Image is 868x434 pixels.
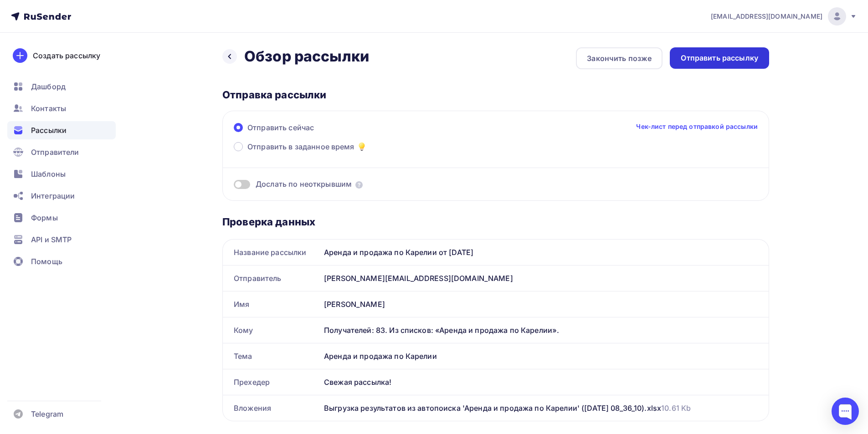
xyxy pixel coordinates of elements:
[222,215,769,228] div: Проверка данных
[324,325,758,336] div: Получателей: 83. Из списков: «Аренда и продажа по Карелии».
[320,266,769,291] div: [PERSON_NAME][EMAIL_ADDRESS][DOMAIN_NAME]
[31,103,66,114] span: Контакты
[223,343,320,369] div: Тема
[31,234,72,245] span: API и SMTP
[55,68,127,75] a: Отписаться от рассылки
[31,81,66,92] span: Дашборд
[681,53,758,63] div: Отправить рассылку
[31,190,75,201] span: Интеграции
[247,141,354,152] span: Отправить в заданное время
[320,240,769,265] div: Аренда и продажа по Карелии от [DATE]
[31,408,63,419] span: Telegram
[661,403,691,413] span: 10.61 Kb
[223,369,320,395] div: Прехедер
[247,122,314,133] span: Отправить сейчас
[244,47,369,66] h2: Обзор рассылки
[31,147,79,158] span: Отправители
[223,266,320,291] div: Отправитель
[711,12,822,21] span: [EMAIL_ADDRESS][DOMAIN_NAME]
[587,53,652,64] div: Закончить позже
[320,369,769,395] div: Свежая рассылка!
[222,88,769,101] div: Отправка рассылки
[223,395,320,421] div: Вложения
[7,99,116,117] a: Контакты
[324,403,691,414] div: Выгрузка результатов из автопоиска 'Аренда и продажа по Карелии' ([DATE] 08_36_10).xlsx
[7,121,116,139] a: Рассылки
[72,32,180,39] a: [EMAIL_ADDRESS][DOMAIN_NAME]
[31,125,67,136] span: Рассылки
[636,122,758,131] a: Чек-лист перед отправкой рассылки
[223,240,320,265] div: Название рассылки
[256,179,352,189] span: Дослать по неоткрывшим
[7,77,116,96] a: Дашборд
[7,209,116,227] a: Формы
[31,168,66,179] span: Шаблоны
[7,165,116,183] a: Шаблоны
[55,5,273,58] p: Доброго утра! Направляем информацию по торгам по аренде и имуществу по [GEOGRAPHIC_DATA]. В случа...
[711,7,857,26] a: [EMAIL_ADDRESS][DOMAIN_NAME]
[320,343,769,369] div: Аренда и продажа по Карелии
[7,143,116,161] a: Отправители
[223,317,320,343] div: Кому
[33,50,100,61] div: Создать рассылку
[223,291,320,317] div: Имя
[31,212,58,223] span: Формы
[320,291,769,317] div: [PERSON_NAME]
[31,256,62,267] span: Помощь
